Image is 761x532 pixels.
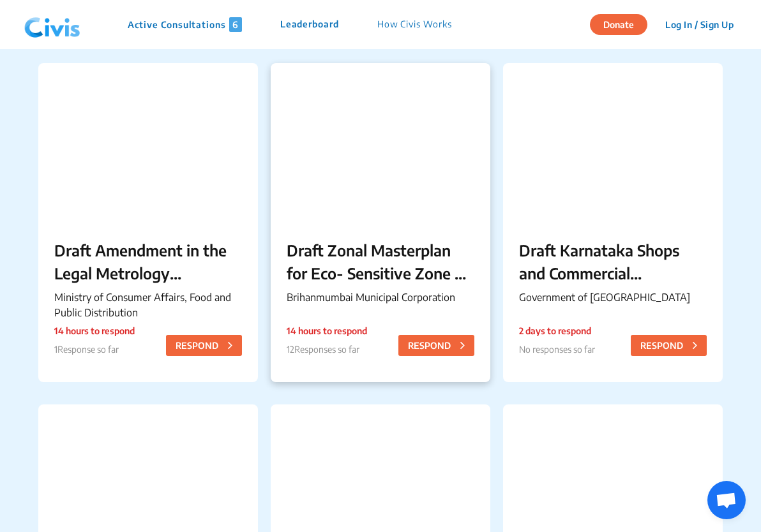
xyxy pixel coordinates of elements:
p: Leaderboard [280,17,339,32]
p: 1 [54,343,135,356]
a: Draft Zonal Masterplan for Eco- Sensitive Zone of [PERSON_NAME][GEOGRAPHIC_DATA]Brihanmumbai Muni... [271,63,490,382]
span: Responses so far [294,344,359,355]
a: Draft Amendment in the Legal Metrology (Approval of Models) Rules, 2011Ministry of Consumer Affai... [38,63,258,382]
span: 6 [229,17,242,32]
button: RESPOND [166,335,242,356]
button: RESPOND [398,335,474,356]
button: Donate [590,14,647,35]
p: 2 days to respond [519,324,595,337]
p: Draft Amendment in the Legal Metrology (Approval of Models) Rules, 2011 [54,239,242,284]
p: 14 hours to respond [54,324,135,337]
p: Government of [GEOGRAPHIC_DATA] [519,290,707,305]
button: RESPOND [631,335,707,356]
p: Active Consultations [128,17,242,32]
button: Log In / Sign Up [657,15,742,34]
img: navlogo.png [19,6,86,44]
p: Ministry of Consumer Affairs, Food and Public Distribution [54,290,242,320]
span: Response so far [57,344,119,355]
div: Open chat [707,481,746,519]
p: 14 hours to respond [287,324,367,337]
p: Draft Zonal Masterplan for Eco- Sensitive Zone of [PERSON_NAME][GEOGRAPHIC_DATA] [287,239,474,284]
p: How Civis Works [377,17,452,32]
p: Draft Karnataka Shops and Commercial Establishments (Amendment) Rules, 2025 [519,239,707,284]
a: Draft Karnataka Shops and Commercial Establishments (Amendment) Rules, 2025Government of [GEOGRAP... [503,63,723,382]
span: No responses so far [519,344,595,355]
p: Brihanmumbai Municipal Corporation [287,290,474,305]
a: Donate [590,17,657,30]
p: 12 [287,343,367,356]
